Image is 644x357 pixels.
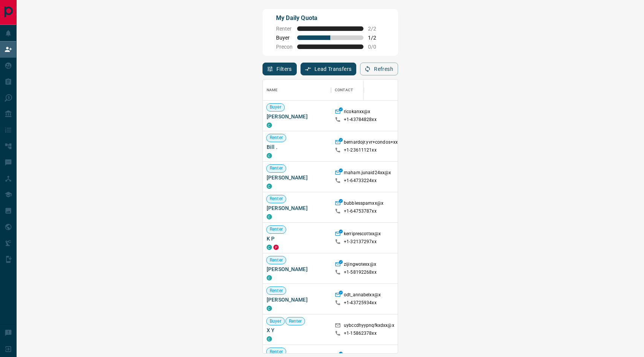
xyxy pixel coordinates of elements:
div: condos.ca [267,336,272,342]
div: condos.ca [267,184,272,189]
div: Name [263,80,331,101]
div: Contact [335,80,353,101]
span: Renter [267,349,286,355]
p: +1- 58192268xx [344,269,377,276]
div: condos.ca [267,123,272,128]
span: [PERSON_NAME] [267,296,327,303]
button: Refresh [360,63,398,75]
span: Precon [276,44,293,50]
div: condos.ca [267,245,272,250]
span: [PERSON_NAME] [267,265,327,273]
span: 1 / 2 [368,35,385,41]
span: Renter [267,257,286,264]
span: Buyer [267,318,284,325]
span: Renter [267,288,286,294]
span: Renter [267,226,286,233]
p: maham.junaid24xx@x [344,170,391,178]
span: Renter [267,196,286,202]
span: [PERSON_NAME] [267,204,327,212]
p: +1- 43784828xx [344,116,377,123]
div: condos.ca [267,153,272,158]
span: Bill . [267,143,327,151]
div: condos.ca [267,275,272,280]
button: Lead Transfers [301,63,357,75]
span: Buyer [276,35,293,41]
p: +1- 23611121xx [344,147,377,153]
p: +1- 43725934xx [344,300,377,306]
span: K P [267,235,327,242]
p: kerriprescottxx@x [344,231,381,239]
div: Name [267,80,278,101]
button: Filters [262,63,297,75]
span: Buyer [267,104,284,110]
span: [PERSON_NAME] [267,113,327,120]
span: 0 / 0 [368,44,385,50]
p: zijingwotexx@x [344,261,376,269]
p: odt_annabelxx@x [344,292,381,300]
p: My Daily Quota [276,14,385,23]
p: bubblesspamxx@x [344,200,383,208]
div: Contact [331,80,391,101]
p: +1- 15862378xx [344,330,377,337]
p: bernardojr.yvr+condos+xx@x [344,139,404,147]
span: [PERSON_NAME] [267,174,327,181]
span: Renter [267,135,286,141]
span: Renter [286,318,305,325]
span: Renter [267,165,286,172]
span: 2 / 2 [368,26,385,32]
p: uybccdhyypnqfkxdxx@x [344,322,394,330]
p: +1- 64753787xx [344,208,377,215]
p: +1- 64733224xx [344,178,377,184]
span: Renter [276,26,293,32]
div: condos.ca [267,214,272,219]
p: ricokanxx@x [344,109,370,116]
span: X Y [267,326,327,334]
div: property.ca [273,245,279,250]
div: condos.ca [267,306,272,311]
p: +1- 32137297xx [344,239,377,245]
